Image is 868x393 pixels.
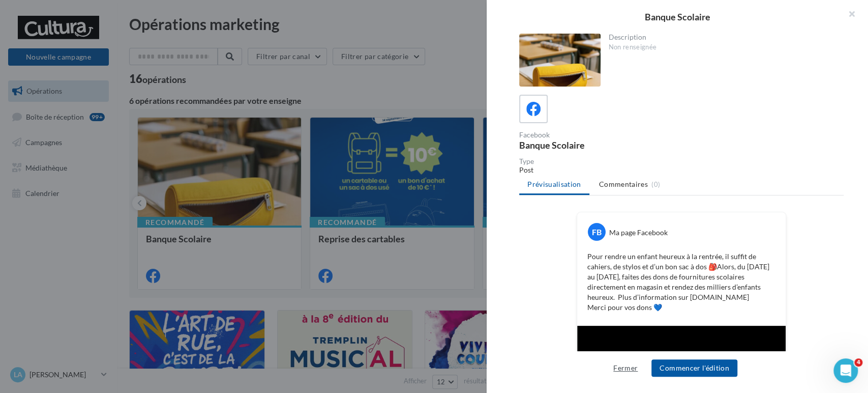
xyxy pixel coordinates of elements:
[519,158,844,165] div: Type
[609,228,668,238] div: Ma page Facebook
[503,12,852,21] div: Banque Scolaire
[519,165,844,175] div: Post
[609,362,642,374] button: Fermer
[599,179,648,189] span: Commentaires
[854,358,862,367] span: 4
[609,43,836,52] div: Non renseignée
[519,131,677,138] div: Facebook
[651,359,737,377] button: Commencer l'édition
[519,141,677,150] div: Banque Scolaire
[587,251,775,313] p: Pour rendre un enfant heureux à la rentrée, il suffit de cahiers, de stylos et d’un bon sac à dos...
[609,34,836,41] div: Description
[651,180,660,188] span: (0)
[833,358,858,383] iframe: Intercom live chat
[588,223,606,241] div: FB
